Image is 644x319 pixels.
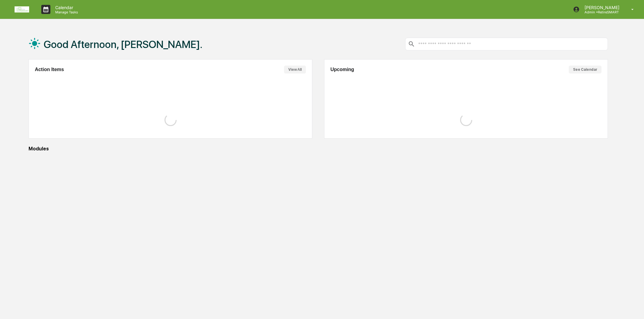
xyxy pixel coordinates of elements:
button: View All [284,66,306,74]
h2: Action Items [35,67,64,72]
p: Calendar [50,5,81,10]
div: Modules [29,146,608,152]
h1: Good Afternoon, [PERSON_NAME]. [44,38,202,50]
p: Manage Tasks [50,10,81,14]
p: [PERSON_NAME] [580,5,622,10]
img: logo [15,6,29,12]
p: Admin • RetireSMART [580,10,622,14]
h2: Upcoming [330,67,354,72]
button: See Calendar [569,66,602,74]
